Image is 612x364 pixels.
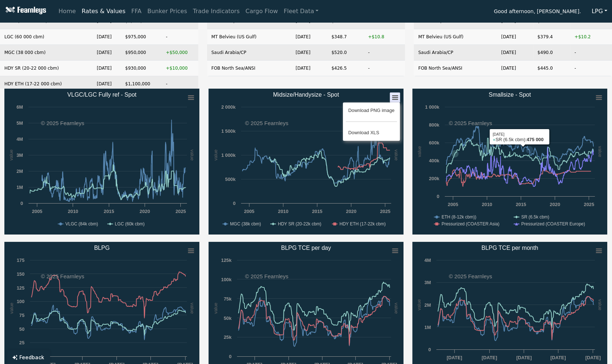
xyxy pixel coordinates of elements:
td: $379.4 [533,29,570,45]
text: 75 [19,313,24,318]
text: Midsize/Handysize - Spot [273,92,339,98]
td: [DATE] [92,76,121,92]
text: 4M [16,136,23,142]
svg: Midsize/Handysize - Spot [209,89,403,235]
td: +$10.8 [364,29,405,45]
td: $975,000 [121,29,161,45]
a: Cargo Flow [242,4,281,19]
text: 500k [225,177,236,182]
text: 600k [429,140,440,146]
text: 1M [16,185,23,190]
text: 1 500k [221,128,236,134]
text: 2020 [550,202,560,207]
td: [DATE] [291,61,327,76]
text: BLPG [94,245,110,251]
text: [DATE] [550,355,566,360]
a: Home [56,4,79,19]
text: 125 [17,285,24,291]
text: value [417,146,422,157]
li: Download XLS [346,128,397,138]
text: 400k [429,158,440,163]
text: 0 [20,201,23,206]
img: Fearnleys Logo [4,7,46,16]
text: 2005 [448,202,458,207]
text: 100k [221,277,232,282]
text: [DATE] [585,355,601,360]
text: 2M [16,169,23,174]
td: $426.5 [327,61,364,76]
td: [DATE] [92,29,121,45]
text: © 2025 Fearnleys [41,273,84,279]
td: [DATE] [92,45,121,61]
span: Good afternoon, [PERSON_NAME]. [494,6,581,18]
text: MGC (38k cbm) [230,221,261,226]
text: SR (6.5k cbm) [521,214,550,220]
text: BLPG TCE per month [482,245,538,251]
td: [DATE] [497,61,533,76]
text: 800k [429,122,440,128]
text: 0 [233,201,236,206]
td: $1,100,000 [121,76,161,92]
text: value [190,303,195,314]
text: VLGC/LGC Fully ref - Spot [67,92,137,98]
text: 3M [16,152,23,158]
svg: VLGC/LGC Fully ref - Spot [4,89,199,235]
text: 2015 [312,209,322,214]
td: - [364,61,405,76]
td: [DATE] [497,29,533,45]
text: 2020 [346,209,356,214]
text: © 2025 Fearnleys [449,273,492,279]
text: 150 [17,271,24,277]
td: [DATE] [291,29,327,45]
text: 0 [229,354,232,359]
text: © 2025 Fearnleys [449,120,492,126]
text: © 2025 Fearnleys [245,120,288,126]
text: 2025 [584,202,594,207]
li: Download PNG image [346,105,397,116]
td: - [570,61,612,76]
text: 200k [429,176,440,181]
td: FOB North Sea/ANSI [207,61,291,76]
text: value [597,146,603,157]
text: value [597,299,603,310]
a: Bunker Prices [144,4,190,19]
td: $930,000 [121,61,161,76]
text: Pressurized (COASTER Europe) [521,221,585,226]
text: 4M [425,257,431,263]
td: $950,000 [121,45,161,61]
text: [DATE] [447,355,462,360]
td: - [161,29,198,45]
text: HDY ETH (17-22k cbm) [339,221,385,226]
td: - [161,76,198,92]
text: © 2025 Fearnleys [41,120,84,126]
text: value [394,303,399,314]
text: BLPG TCE per day [281,245,331,251]
text: HDY SR (20-22k cbm) [278,221,321,226]
td: $348.7 [327,29,364,45]
text: 25 [19,340,24,345]
text: 1M [425,325,431,330]
text: value [9,303,14,314]
text: 0 [437,194,439,199]
text: 1 000k [221,152,236,158]
svg: Smallsize - Spot [412,89,607,235]
td: MT Belvieu (US Gulf) [414,29,497,45]
text: 2020 [139,209,150,214]
text: 125k [221,257,232,263]
td: +$50,000 [161,45,198,61]
text: 100 [17,299,24,304]
td: +$10.2 [570,29,612,45]
a: Rates & Values [79,4,129,19]
td: Saudi Arabia/CP [414,45,497,61]
text: 2M [425,302,431,308]
text: value [8,150,14,161]
text: LGC (60k cbm) [115,221,145,226]
text: 2005 [244,209,254,214]
text: 0 [428,347,431,352]
text: 25k [223,334,232,340]
text: 2025 [380,209,390,214]
td: [DATE] [497,45,533,61]
text: 2025 [176,209,186,214]
text: 2010 [278,209,288,214]
td: MT Belvieu (US Gulf) [207,29,291,45]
